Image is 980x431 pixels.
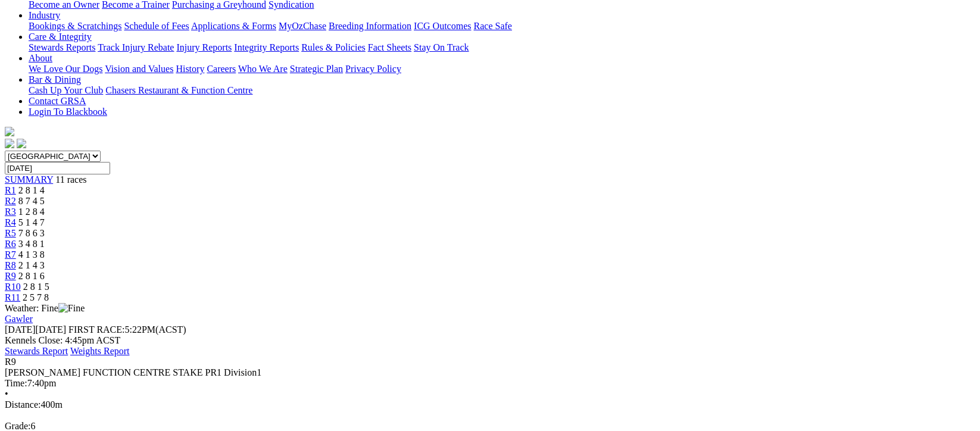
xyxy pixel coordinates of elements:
span: 8 7 4 5 [18,196,45,206]
span: 4 1 3 8 [18,249,45,260]
a: SUMMARY [5,174,53,185]
img: facebook.svg [5,139,14,148]
a: Fact Sheets [368,42,411,52]
span: 1 2 8 4 [18,207,45,217]
span: 3 4 8 1 [18,239,45,249]
a: R9 [5,271,16,281]
div: About [29,64,975,74]
div: 400m [5,399,975,410]
span: Time: [5,378,27,388]
a: R7 [5,249,16,260]
span: 2 5 7 8 [23,292,49,302]
a: Race Safe [473,21,511,31]
span: 2 8 1 6 [18,271,45,281]
a: Breeding Information [329,21,411,31]
a: Stewards Reports [29,42,95,52]
div: Care & Integrity [29,42,975,53]
a: R10 [5,282,21,292]
a: R1 [5,185,16,195]
div: 7:40pm [5,378,975,389]
a: About [29,53,52,63]
a: Who We Are [238,64,288,74]
div: Bar & Dining [29,85,975,96]
span: Grade: [5,421,31,431]
a: Careers [207,64,236,74]
a: Injury Reports [176,42,232,52]
a: Care & Integrity [29,32,92,42]
a: Schedule of Fees [124,21,189,31]
a: Stay On Track [414,42,469,52]
span: 5:22PM(ACST) [68,324,186,335]
span: 2 8 1 5 [23,282,49,292]
a: R8 [5,260,16,270]
a: Industry [29,10,60,20]
span: [DATE] [5,324,66,335]
input: Select date [5,162,110,174]
a: R3 [5,207,16,217]
span: 11 races [55,174,86,185]
a: R6 [5,239,16,249]
a: R5 [5,228,16,238]
span: 2 1 4 3 [18,260,45,270]
a: Vision and Values [105,64,173,74]
a: We Love Our Dogs [29,64,102,74]
span: FIRST RACE: [68,324,124,335]
div: Industry [29,21,975,32]
a: Login To Blackbook [29,107,107,117]
span: [DATE] [5,324,36,335]
span: Distance: [5,399,40,410]
a: History [176,64,204,74]
a: Rules & Policies [301,42,366,52]
a: R4 [5,217,16,227]
a: Cash Up Your Club [29,85,103,95]
a: Contact GRSA [29,96,86,106]
img: twitter.svg [17,139,26,148]
img: logo-grsa-white.png [5,127,14,136]
a: Weights Report [70,346,130,356]
a: R2 [5,196,16,206]
div: Kennels Close: 4:45pm ACST [5,335,975,346]
a: Strategic Plan [290,64,343,74]
a: Chasers Restaurant & Function Centre [105,85,252,95]
a: Bookings & Scratchings [29,21,121,31]
a: ICG Outcomes [414,21,471,31]
a: Bar & Dining [29,74,81,85]
a: Integrity Reports [234,42,299,52]
div: [PERSON_NAME] FUNCTION CENTRE STAKE PR1 Division1 [5,367,975,378]
span: Weather: Fine [5,303,85,313]
a: Applications & Forms [191,21,276,31]
span: R9 [5,357,16,367]
a: Stewards Report [5,346,68,356]
a: Privacy Policy [345,64,401,74]
span: 5 1 4 7 [18,217,45,227]
a: R11 [5,292,20,302]
span: 2 8 1 4 [18,185,45,195]
span: • [5,389,8,399]
a: Gawler [5,314,33,324]
span: 7 8 6 3 [18,228,45,238]
a: MyOzChase [279,21,326,31]
a: Track Injury Rebate [98,42,174,52]
img: Fine [58,303,85,314]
